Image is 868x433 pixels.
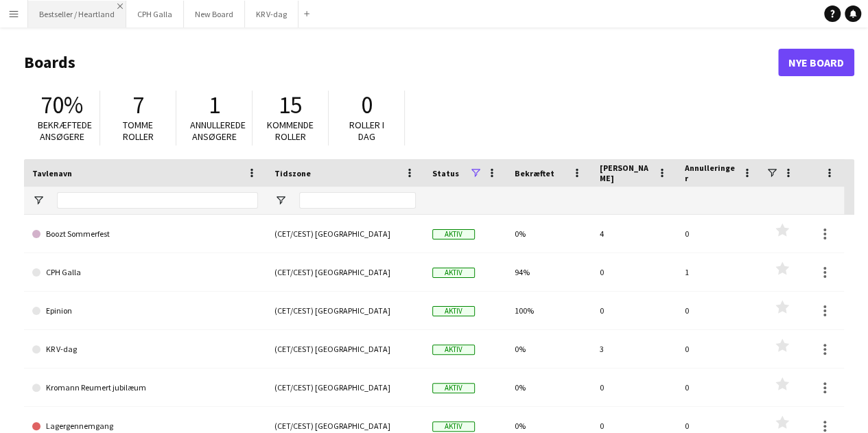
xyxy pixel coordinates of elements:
[591,215,677,253] div: 4
[432,268,475,278] span: Aktiv
[32,215,258,253] a: Boozt Sommerfest
[126,1,184,27] button: CPH Galla
[274,194,287,207] button: Åbn Filtermenu
[266,292,424,329] div: (CET/CEST) [GEOGRAPHIC_DATA]
[685,163,737,183] span: Annulleringer
[432,344,475,355] span: Aktiv
[57,192,258,209] input: Tavlenavn Filter Input
[132,90,144,120] span: 7
[32,194,45,207] button: Åbn Filtermenu
[32,368,258,407] a: Kromann Reumert jubilæum
[677,215,762,253] div: 0
[432,383,475,393] span: Aktiv
[506,368,591,406] div: 0%
[299,192,416,209] input: Tidszone Filter Input
[506,215,591,253] div: 0%
[279,90,302,120] span: 15
[677,330,762,368] div: 0
[432,421,475,432] span: Aktiv
[38,119,92,143] span: Bekræftede ansøgere
[190,119,246,143] span: Annullerede ansøgere
[515,168,554,178] span: Bekræftet
[274,168,311,178] span: Tidszone
[123,119,154,143] span: Tomme roller
[266,330,424,368] div: (CET/CEST) [GEOGRAPHIC_DATA]
[432,306,475,316] span: Aktiv
[32,168,72,178] span: Tavlenavn
[591,368,677,406] div: 0
[677,368,762,406] div: 0
[32,292,258,330] a: Epinion
[184,1,245,27] button: New Board
[591,330,677,368] div: 3
[591,253,677,291] div: 0
[349,119,384,143] span: Roller i dag
[24,52,778,73] h1: Boards
[32,253,258,292] a: CPH Galla
[266,215,424,253] div: (CET/CEST) [GEOGRAPHIC_DATA]
[28,1,126,27] button: Bestseller / Heartland
[40,90,83,120] span: 70%
[361,90,373,120] span: 0
[778,49,854,76] a: Nye Board
[245,1,298,27] button: KR V-dag
[432,229,475,239] span: Aktiv
[600,163,652,183] span: [PERSON_NAME]
[267,119,314,143] span: Kommende roller
[677,253,762,291] div: 1
[506,330,591,368] div: 0%
[677,292,762,329] div: 0
[266,368,424,406] div: (CET/CEST) [GEOGRAPHIC_DATA]
[506,253,591,291] div: 94%
[209,90,220,120] span: 1
[506,292,591,329] div: 100%
[266,253,424,291] div: (CET/CEST) [GEOGRAPHIC_DATA]
[32,330,258,368] a: KR V-dag
[432,168,459,178] span: Status
[591,292,677,329] div: 0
